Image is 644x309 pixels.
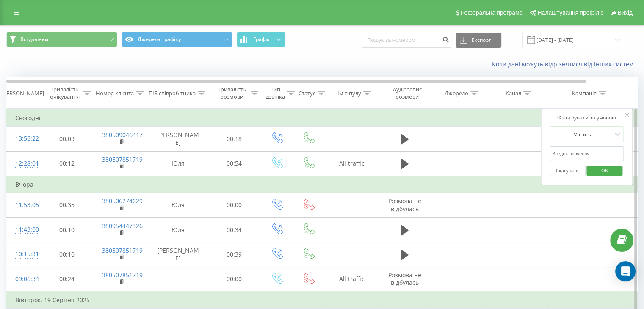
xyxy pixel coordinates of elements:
button: Джерела трафіку [122,32,232,47]
td: 00:54 [208,151,261,176]
td: 00:00 [208,267,261,292]
span: Графік [253,36,270,42]
td: All traffic [324,151,379,176]
button: Графік [237,32,285,47]
input: Пошук за номером [362,33,451,48]
div: [PERSON_NAME] [1,90,44,97]
a: 380507851719 [102,271,143,279]
div: Джерело [445,90,468,97]
div: Канал [506,90,521,97]
td: [PERSON_NAME] [149,242,208,267]
div: 12:28:01 [15,155,32,172]
div: Аудіозапис розмови [387,86,428,100]
td: 00:24 [41,267,94,292]
div: 11:43:00 [15,221,32,238]
button: Всі дзвінки [6,32,117,47]
div: ПІБ співробітника [149,90,196,97]
div: 13:56:22 [15,130,32,147]
td: 00:10 [41,218,94,242]
td: 00:10 [41,242,94,267]
a: Коли дані можуть відрізнятися вiд інших систем [492,60,638,68]
td: 00:00 [208,193,261,217]
a: 380506274629 [102,197,143,205]
div: Кампанія [572,90,597,97]
td: All traffic [324,267,379,292]
a: 380507851719 [102,155,143,163]
a: 380509046417 [102,131,143,139]
div: Номер клієнта [96,90,134,97]
div: Тип дзвінка [266,86,285,100]
span: Всі дзвінки [20,36,48,43]
span: Розмова не відбулась [388,271,421,287]
div: Open Intercom Messenger [615,261,636,281]
span: OK [593,164,616,177]
td: 00:18 [208,127,261,151]
div: Статус [299,90,315,97]
div: 09:06:34 [15,271,32,287]
td: 00:34 [208,218,261,242]
span: Вихід [618,9,633,16]
button: Експорт [456,33,501,48]
a: 380507851719 [102,246,143,254]
button: Скасувати [550,166,586,176]
td: 00:39 [208,242,261,267]
a: 380954447326 [102,222,143,230]
span: Налаштування профілю [537,9,603,16]
div: Фільтрувати за умовою [550,113,624,122]
input: Введіть значення [550,146,624,161]
span: Розмова не відбулась [388,197,421,212]
td: Юля [149,218,208,242]
div: Тривалість розмови [215,86,249,100]
td: 00:09 [41,127,94,151]
td: Юля [149,193,208,217]
div: 10:15:31 [15,246,32,262]
div: Тривалість очікування [48,86,81,100]
div: 11:53:05 [15,197,32,213]
button: OK [587,166,623,176]
td: 00:35 [41,193,94,217]
td: [PERSON_NAME] [149,127,208,151]
td: 00:12 [41,151,94,176]
div: Ім'я пулу [337,90,361,97]
td: Юля [149,151,208,176]
span: Реферальна програма [461,9,523,16]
